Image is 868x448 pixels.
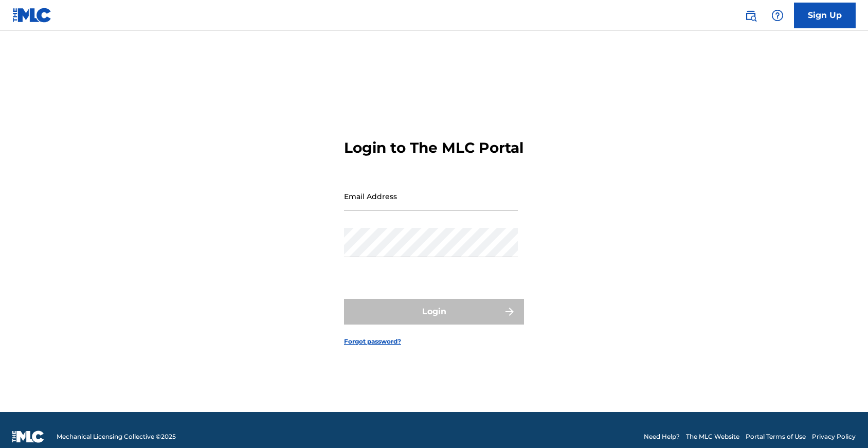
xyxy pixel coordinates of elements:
[794,3,856,28] a: Sign Up
[12,431,44,443] img: logo
[686,432,739,441] a: The MLC Website
[771,9,784,22] img: help
[740,5,761,26] a: Public Search
[745,9,757,22] img: search
[746,432,806,441] a: Portal Terms of Use
[644,432,680,441] a: Need Help?
[12,8,52,23] img: MLC Logo
[57,432,176,441] span: Mechanical Licensing Collective © 2025
[344,139,523,157] h3: Login to The MLC Portal
[344,337,401,346] a: Forgot password?
[767,5,788,26] div: Help
[812,432,856,441] a: Privacy Policy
